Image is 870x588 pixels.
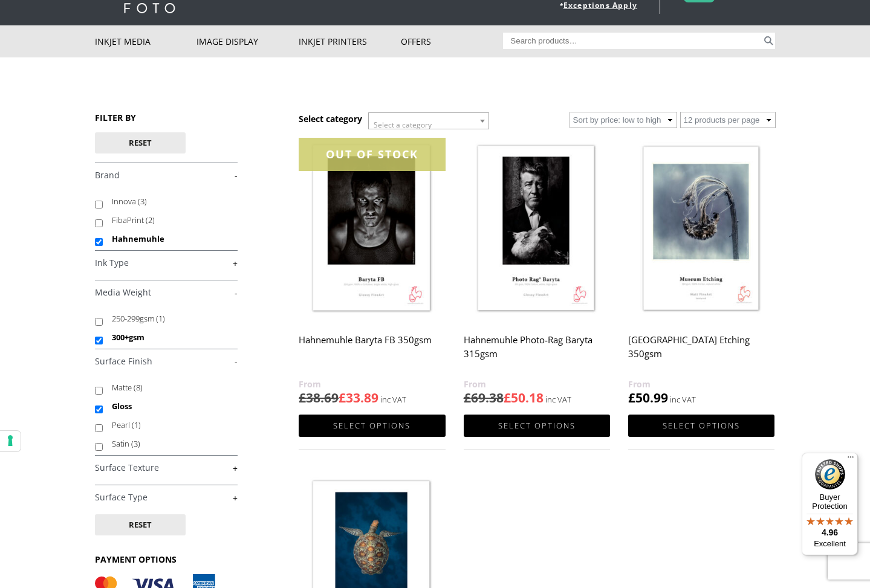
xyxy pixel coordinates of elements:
[95,257,238,269] a: +
[134,382,143,393] span: (8)
[95,163,238,187] h4: Brand
[95,25,197,57] a: Inkjet Media
[95,280,238,304] h4: Media Weight
[112,328,226,347] label: 300+gsm
[464,415,610,437] a: Select options for “Hahnemuhle Photo-Rag Baryta 315gsm”
[843,453,858,467] button: Menu
[570,112,677,128] select: Shop order
[112,435,226,453] label: Satin
[95,554,238,565] h3: PAYMENT OPTIONS
[339,389,378,406] bdi: 33.89
[112,230,226,248] label: Hahnemuhle
[299,138,445,321] img: Hahnemuhle Baryta FB 350gsm
[374,120,432,130] span: Select a category
[95,492,238,503] a: +
[299,25,401,57] a: Inkjet Printers
[822,528,838,537] span: 4.96
[299,329,445,377] h2: Hahnemuhle Baryta FB 350gsm
[112,309,226,328] label: 250-299gsm
[628,329,774,377] h2: [GEOGRAPHIC_DATA] Etching 350gsm
[95,250,238,274] h4: Ink Type
[95,514,186,535] button: Reset
[401,25,503,57] a: Offers
[464,329,610,377] h2: Hahnemuhle Photo-Rag Baryta 315gsm
[112,211,226,230] label: FibaPrint
[504,389,511,406] span: £
[299,113,362,124] h3: Select category
[762,33,776,49] button: Search
[132,419,141,430] span: (1)
[299,138,445,171] div: OUT OF STOCK
[95,349,238,373] h4: Surface Finish
[112,378,226,397] label: Matte
[156,313,165,324] span: (1)
[112,397,226,416] label: Gloss
[112,416,226,435] label: Pearl
[299,415,445,437] a: Select options for “Hahnemuhle Baryta FB 350gsm”
[628,389,635,406] span: £
[196,25,299,57] a: Image Display
[628,389,668,406] bdi: 50.99
[464,389,471,406] span: £
[131,438,140,449] span: (3)
[628,138,774,321] img: Hahnemuhle Museum Etching 350gsm
[112,192,226,211] label: Innova
[299,389,339,406] bdi: 38.69
[95,356,238,367] a: -
[628,138,774,407] a: [GEOGRAPHIC_DATA] Etching 350gsm £50.99
[299,389,306,406] span: £
[95,485,238,509] h4: Surface Type
[802,493,858,511] p: Buyer Protection
[95,455,238,479] h4: Surface Texture
[95,287,238,299] a: -
[95,462,238,474] a: +
[299,138,445,407] a: OUT OF STOCK Hahnemuhle Baryta FB 350gsm £38.69£33.89
[146,215,155,225] span: (2)
[464,389,504,406] bdi: 69.38
[138,196,147,207] span: (3)
[95,112,238,123] h3: FILTER BY
[95,170,238,181] a: -
[339,389,346,406] span: £
[503,33,762,49] input: Search products…
[802,453,858,555] button: Trusted Shops TrustmarkBuyer Protection4.96Excellent
[628,415,774,437] a: Select options for “Hahnemuhle Museum Etching 350gsm”
[464,138,610,407] a: Hahnemuhle Photo-Rag Baryta 315gsm £69.38£50.18
[802,539,858,549] p: Excellent
[95,132,186,153] button: Reset
[464,138,610,321] img: Hahnemuhle Photo-Rag Baryta 315gsm
[504,389,544,406] bdi: 50.18
[815,459,845,489] img: Trusted Shops Trustmark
